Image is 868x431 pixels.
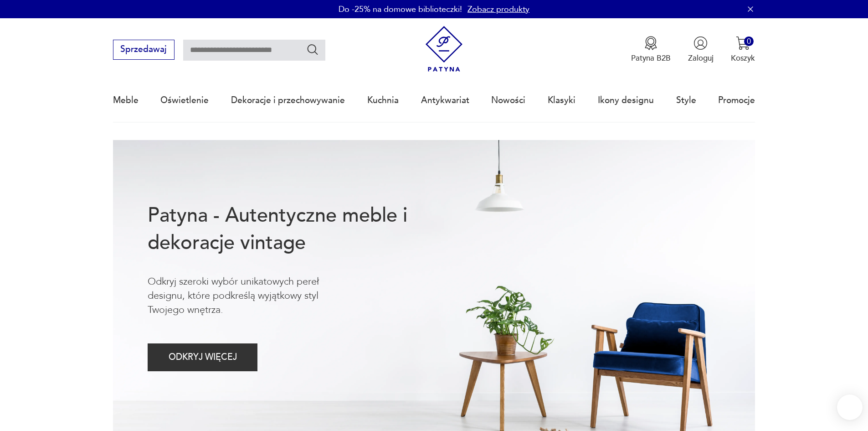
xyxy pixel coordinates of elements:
[731,53,755,63] p: Koszyk
[113,40,175,60] button: Sprzedawaj
[467,4,529,15] a: Zobacz produkty
[148,275,355,317] p: Odkryj szeroki wybór unikatowych pereł designu, które podkreślą wyjątkowy styl Twojego wnętrza.
[231,79,345,121] a: Dekoracje i przechowywanie
[421,26,467,72] img: Patyna - sklep z meblami i dekoracjami vintage
[688,53,714,63] p: Zaloguj
[744,36,754,46] div: 0
[736,36,750,50] img: Ikona koszyka
[631,36,671,63] a: Ikona medaluPatyna B2B
[837,395,863,420] iframe: Smartsupp widget button
[598,79,654,121] a: Ikony designu
[148,202,443,257] h1: Patyna - Autentyczne meble i dekoracje vintage
[718,79,755,121] a: Promocje
[421,79,469,121] a: Antykwariat
[306,43,319,56] button: Szukaj
[688,36,714,63] button: Zaloguj
[367,79,399,121] a: Kuchnia
[548,79,575,121] a: Klasyki
[693,36,708,50] img: Ikonka użytkownika
[676,79,696,121] a: Style
[148,343,257,371] button: ODKRYJ WIĘCEJ
[113,47,175,54] a: Sprzedawaj
[631,36,671,63] button: Patyna B2B
[491,79,525,121] a: Nowości
[339,4,462,15] p: Do -25% na domowe biblioteczki!
[631,53,671,63] p: Patyna B2B
[644,36,658,50] img: Ikona medalu
[113,79,139,121] a: Meble
[148,354,257,362] a: ODKRYJ WIĘCEJ
[731,36,755,63] button: 0Koszyk
[160,79,209,121] a: Oświetlenie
